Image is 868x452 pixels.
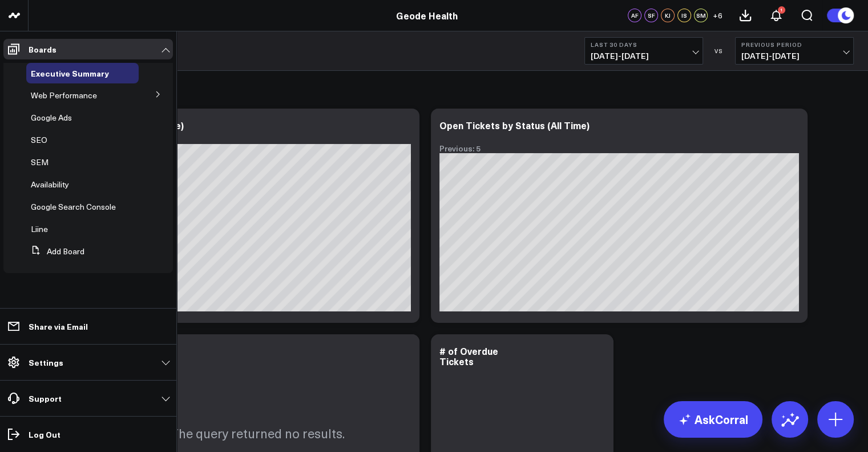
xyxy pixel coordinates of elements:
[778,6,785,14] div: 1
[713,11,722,19] span: + 6
[26,241,84,262] button: Add Board
[31,135,47,145] a: SEO
[439,345,498,367] div: # of Overdue Tickets
[31,67,109,79] span: Executive Summary
[677,9,691,22] div: IS
[31,112,72,123] span: Google Ads
[31,179,69,190] span: Availability
[31,91,97,100] a: Web Performance
[741,51,847,61] span: [DATE] - [DATE]
[396,9,458,22] a: Geode Health
[31,180,69,189] a: Availability
[118,425,345,442] p: So sorry. The query returned no results.
[31,225,48,234] a: Liine
[661,9,675,22] div: KJ
[709,47,729,54] div: VS
[3,424,173,445] a: Log Out
[31,158,49,167] a: SEM
[694,9,708,22] div: SM
[29,358,63,367] p: Settings
[31,113,72,122] a: Google Ads
[591,51,697,61] span: [DATE] - [DATE]
[710,9,724,22] button: +6
[31,223,48,234] span: Liine
[664,401,762,438] a: AskCorral
[439,144,799,153] div: Previous: 5
[31,134,47,145] span: SEO
[741,41,847,48] b: Previous Period
[584,37,703,65] button: Last 30 Days[DATE]-[DATE]
[735,37,854,65] button: Previous Period[DATE]-[DATE]
[29,45,56,54] p: Boards
[31,69,109,78] a: Executive Summary
[644,9,658,22] div: SF
[29,430,60,439] p: Log Out
[31,90,97,101] span: Web Performance
[31,202,116,211] a: Google Search Console
[628,9,641,22] div: AF
[29,322,88,331] p: Share via Email
[29,394,62,403] p: Support
[31,157,49,167] span: SEM
[31,201,116,212] span: Google Search Console
[591,41,697,48] b: Last 30 Days
[439,119,590,131] div: Open Tickets by Status (All Time)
